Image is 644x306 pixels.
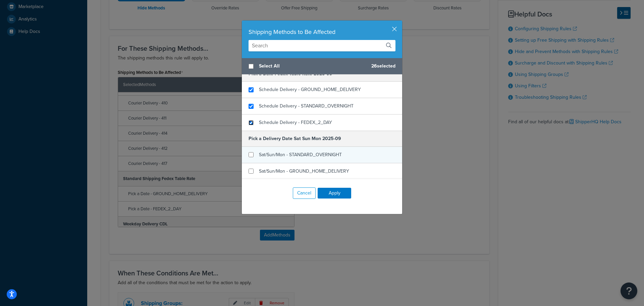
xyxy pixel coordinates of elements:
div: Shipping Methods to Be Affected [249,27,395,37]
button: Cancel [293,187,316,199]
span: Sat/Sun/Mon - GROUND_HOME_DELIVERY [259,168,349,175]
button: Apply [318,188,351,199]
div: 26 selected [242,58,402,75]
h5: Pick a Delivery Date Sat Sun Mon 2025-09 [242,131,402,146]
span: Schedule Delivery - GROUND_HOME_DELIVERY [259,86,361,93]
span: Schedule Delivery - STANDARD_OVERNIGHT [259,102,354,110]
span: Schedule Delivery - FEDEX_2_DAY [259,119,332,126]
span: Select All [259,61,366,71]
span: Sat/Sun/Mon - STANDARD_OVERNIGHT [259,151,342,158]
input: Search [249,40,395,51]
